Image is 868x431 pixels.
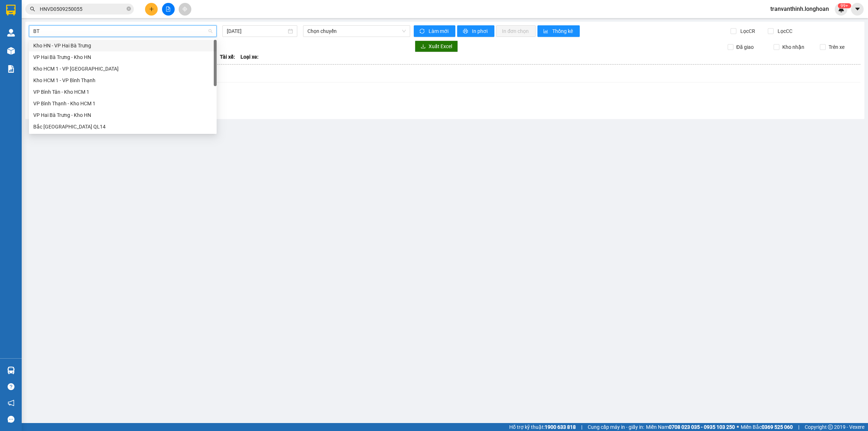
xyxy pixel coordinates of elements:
[29,40,217,51] div: Kho HN - VP Hai Bà Trưng
[775,27,793,35] span: Lọc CC
[8,383,14,390] span: question-circle
[537,25,580,37] button: bar-chartThống kê
[227,27,286,35] input: 11/09/2025
[6,5,16,16] img: logo-vxr
[733,43,757,51] span: Đã giao
[509,423,576,431] span: Hỗ trợ kỹ thuật:
[166,7,171,12] span: file-add
[851,3,864,16] button: caret-down
[33,53,212,61] div: VP Hai Bà Trưng - Kho HN
[33,88,212,96] div: VP Bình Tân - Kho HCM 1
[145,3,158,16] button: plus
[33,42,212,50] div: Kho HN - VP Hai Bà Trưng
[29,75,217,86] div: Kho HCM 1 - VP Bình Thạnh
[581,423,582,431] span: |
[127,7,131,11] span: close-circle
[765,4,835,13] span: tranvanthinh.longhoan
[29,63,217,75] div: Kho HCM 1 - VP Bình Tân
[737,27,756,35] span: Lọc CR
[779,43,807,51] span: Kho nhận
[33,100,212,107] div: VP Bình Thạnh - Kho HCM 1
[741,423,793,431] span: Miền Bắc
[33,111,212,119] div: VP Hai Bà Trưng - Kho HN
[179,3,191,16] button: aim
[457,25,494,37] button: printerIn phơi
[8,416,14,423] span: message
[29,51,217,63] div: VP Hai Bà Trưng - Kho HN
[496,25,536,37] button: In đơn chọn
[29,121,217,132] div: Bắc Trung Nam QL14
[182,7,187,12] span: aim
[29,109,217,121] div: VP Hai Bà Trưng - Kho HN
[7,367,15,374] img: warehouse-icon
[828,424,833,430] span: copyright
[162,3,175,16] button: file-add
[552,27,574,35] span: Thống kê
[241,53,259,61] span: Loại xe:
[33,123,212,131] div: Bắc [GEOGRAPHIC_DATA] QL14
[420,29,426,34] span: sync
[472,27,489,35] span: In phơi
[798,423,799,431] span: |
[149,7,154,12] span: plus
[415,41,458,52] button: downloadXuất Excel
[838,3,851,8] sup: 209
[826,43,847,51] span: Trên xe
[29,86,217,98] div: VP Bình Tân - Kho HCM 1
[127,6,131,13] span: close-circle
[669,424,735,430] strong: 0708 023 035 - 0935 103 250
[8,400,14,406] span: notification
[737,426,739,428] span: ⚪️
[7,47,15,55] img: warehouse-icon
[33,65,212,73] div: Kho HCM 1 - VP [GEOGRAPHIC_DATA]
[854,6,861,12] span: caret-down
[588,423,644,431] span: Cung cấp máy in - giấy in:
[33,76,212,84] div: Kho HCM 1 - VP Bình Thạnh
[307,26,406,37] span: Chọn chuyến
[838,6,844,12] img: icon-new-feature
[543,29,549,34] span: bar-chart
[414,25,455,37] button: syncLàm mới
[30,7,35,12] span: search
[29,98,217,109] div: VP Bình Thạnh - Kho HCM 1
[7,29,15,37] img: warehouse-icon
[40,5,125,13] input: Tìm tên, số ĐT hoặc mã đơn
[545,424,576,430] strong: 1900 633 818
[429,27,450,35] span: Làm mới
[7,65,15,73] img: solution-icon
[463,29,469,34] span: printer
[646,423,735,431] span: Miền Nam
[220,53,235,61] span: Tài xế:
[762,424,793,430] strong: 0369 525 060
